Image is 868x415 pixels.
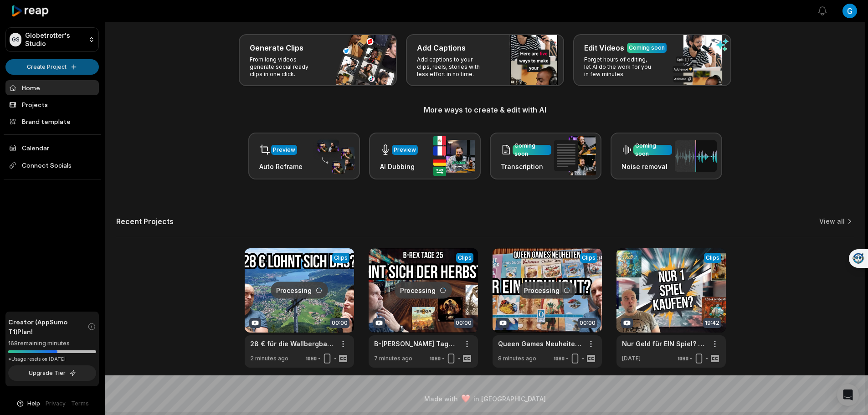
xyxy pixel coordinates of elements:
[259,162,303,171] h3: Auto Reframe
[554,136,596,175] img: transcription.png
[5,80,99,95] a: Home
[27,400,40,408] span: Help
[675,140,717,172] img: noise_removal.png
[417,42,466,53] h3: Add Captions
[10,33,21,46] div: GS
[837,384,859,406] div: Open Intercom Messenger
[8,317,87,336] span: Creator (AppSumo T1) Plan!
[635,142,670,158] div: Coming soon
[374,339,458,348] a: B-[PERSON_NAME] Tage 2025: Lohnt sich der Spiele-[PERSON_NAME]? (Mein ehrliches Fazit)
[8,356,96,363] div: *Usage resets on [DATE]
[621,162,672,171] h3: Noise removal
[5,97,99,112] a: Projects
[498,339,582,348] a: Queen Games Neuheiten 2025: Nur ein Spiel hat mich überzeugt! Mein ehrliches Fazit
[313,138,354,174] img: auto_reframe.png
[250,56,320,78] p: From long videos generate social ready clips in one click.
[417,56,488,78] p: Add captions to your clips, reels, stories with less effort in no time.
[273,146,295,154] div: Preview
[8,365,96,381] button: Upgrade Tier
[5,114,99,129] a: Brand template
[46,400,66,408] a: Privacy
[71,400,89,408] a: Terms
[16,400,40,408] button: Help
[5,59,99,75] button: Create Project
[622,339,706,348] a: Nur Geld für EIN Spiel? Mein Fazit zu Age of Innovation, Everdell Duo & mehr.
[819,217,845,226] a: View all
[501,162,551,171] h3: Transcription
[116,104,854,115] h3: More ways to create & edit with AI
[5,140,99,155] a: Calendar
[584,42,624,53] h3: Edit Videos
[629,44,665,52] div: Coming soon
[433,136,475,176] img: ai_dubbing.png
[514,142,550,158] div: Coming soon
[250,339,334,348] a: 28 € für die Wallbergbahn? Wir zeigen, ob sich der Gipfel am Tegernsee wirklich lohnt!
[380,162,418,171] h3: AI Dubbing
[584,56,655,78] p: Forget hours of editing, let AI do the work for you in few minutes.
[394,146,416,154] div: Preview
[5,157,99,174] span: Connect Socials
[250,42,303,53] h3: Generate Clips
[116,217,174,226] h2: Recent Projects
[8,339,96,348] div: 168 remaining minutes
[25,31,85,48] p: Globetrotter's Studio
